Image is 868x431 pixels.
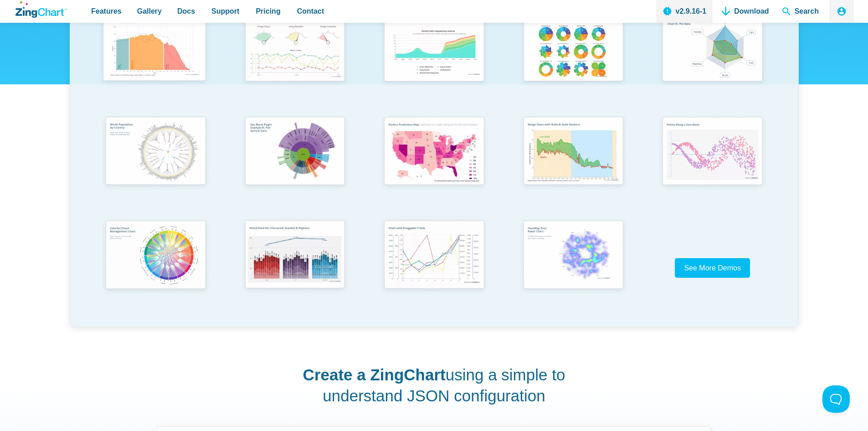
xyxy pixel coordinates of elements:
[225,9,365,112] a: Responsive Live Update Dashboard
[86,9,226,112] a: Population Distribution by Age Group in 2052
[297,5,324,17] span: Contact
[378,9,489,88] img: Area Chart (Displays Nodes on Hover)
[137,5,162,17] span: Gallery
[211,5,239,17] span: Support
[225,216,365,320] a: Mixed Data Set (Clustered, Stacked, and Regular)
[239,216,350,296] img: Mixed Data Set (Clustered, Stacked, and Regular)
[503,216,643,320] a: Heatmap Over Radar Chart
[301,364,567,406] h2: using a simple to understand JSON configuration
[303,366,446,384] strong: Create a ZingChart
[503,113,643,216] a: Range Chart with Rultes & Scale Markers
[684,264,741,272] span: See More Demos
[239,9,350,88] img: Responsive Live Update Dashboard
[100,113,211,192] img: World Population by Country
[100,216,211,296] img: Colorful Chord Management Chart
[657,9,768,88] img: Animated Radar Chart ft. Pet Data
[518,9,629,88] img: Pie Transform Options
[643,113,782,216] a: Points Along a Sine Wave
[256,5,280,17] span: Pricing
[365,9,504,112] a: Area Chart (Displays Nodes on Hover)
[86,113,226,216] a: World Population by Country
[675,258,750,278] a: See More Demos
[91,5,122,17] span: Features
[518,113,629,192] img: Range Chart with Rultes & Scale Markers
[822,385,850,413] iframe: Toggle Customer Support
[86,216,226,320] a: Colorful Chord Management Chart
[643,9,782,112] a: Animated Radar Chart ft. Pet Data
[15,1,67,18] a: ZingChart Logo. Click to return to the homepage
[239,113,350,192] img: Sun Burst Plugin Example ft. File System Data
[365,216,504,320] a: Chart with Draggable Y-Axis
[378,113,489,192] img: Election Predictions Map
[503,9,643,112] a: Pie Transform Options
[97,7,212,89] img: Population Distribution by Age Group in 2052
[657,113,768,192] img: Points Along a Sine Wave
[225,113,365,216] a: Sun Burst Plugin Example ft. File System Data
[177,5,195,17] span: Docs
[518,216,629,296] img: Heatmap Over Radar Chart
[365,113,504,216] a: Election Predictions Map
[378,216,489,296] img: Chart with Draggable Y-Axis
